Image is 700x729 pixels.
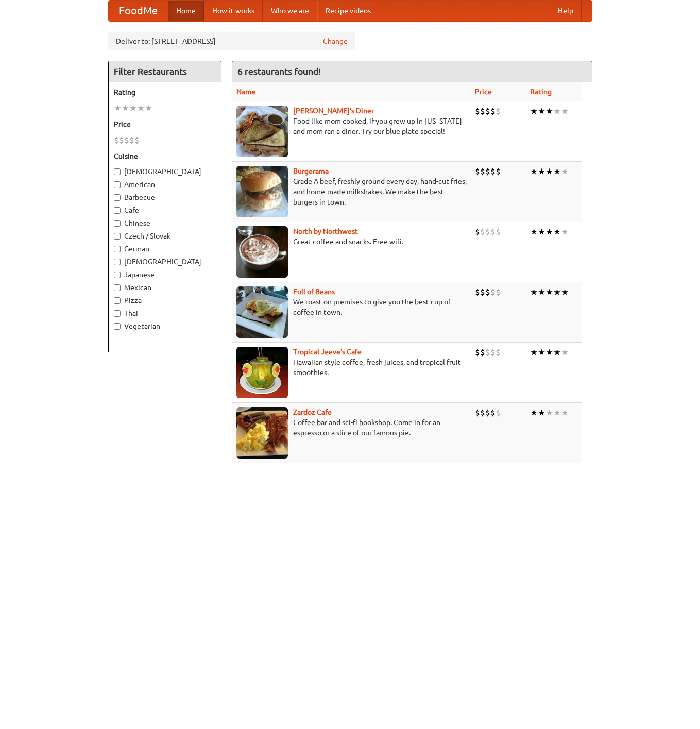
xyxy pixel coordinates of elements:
[122,103,129,114] li: ★
[114,297,121,304] input: Pizza
[236,286,288,338] img: beans.jpg
[119,134,124,146] li: $
[530,106,538,117] li: ★
[475,407,480,418] li: $
[475,226,480,238] li: $
[496,407,501,418] li: $
[490,226,496,238] li: $
[490,166,496,177] li: $
[114,103,122,114] li: ★
[293,167,329,175] a: Burgerama
[114,151,216,161] h5: Cuisine
[480,347,485,358] li: $
[293,348,362,356] a: Tropical Jeeve's Cafe
[530,226,538,238] li: ★
[490,286,496,298] li: $
[490,106,496,117] li: $
[561,166,569,177] li: ★
[561,286,569,298] li: ★
[114,220,121,227] input: Chinese
[485,407,490,418] li: $
[114,194,121,201] input: Barbecue
[236,116,467,137] p: Food like mom cooked, if you grew up in [US_STATE] and mom ran a diner. Try our blue plate special!
[114,87,216,97] h5: Rating
[323,36,348,46] a: Change
[496,347,501,358] li: $
[236,88,255,96] a: Name
[538,166,545,177] li: ★
[480,106,485,117] li: $
[236,166,288,217] img: burgerama.jpg
[263,1,317,21] a: Who we are
[236,106,288,157] img: sallys.jpg
[293,227,358,235] a: North by Northwest
[293,408,332,416] b: Zardoz Cafe
[538,106,545,117] li: ★
[553,407,561,418] li: ★
[114,134,119,146] li: $
[236,407,288,459] img: zardoz.jpg
[545,407,553,418] li: ★
[114,218,216,228] label: Chinese
[480,286,485,298] li: $
[538,226,545,238] li: ★
[475,166,480,177] li: $
[530,347,538,358] li: ★
[496,226,501,238] li: $
[530,407,538,418] li: ★
[553,226,561,238] li: ★
[553,166,561,177] li: ★
[124,134,129,146] li: $
[530,166,538,177] li: ★
[480,166,485,177] li: $
[109,1,168,21] a: FoodMe
[561,407,569,418] li: ★
[490,347,496,358] li: $
[114,308,216,318] label: Thai
[496,286,501,298] li: $
[114,284,121,291] input: Mexican
[293,107,374,115] a: [PERSON_NAME]'s Diner
[553,106,561,117] li: ★
[236,236,467,247] p: Great coffee and snacks. Free wifi.
[485,347,490,358] li: $
[108,32,355,50] div: Deliver to: [STREET_ADDRESS]
[496,166,501,177] li: $
[496,106,501,117] li: $
[561,106,569,117] li: ★
[475,88,492,96] a: Price
[538,286,545,298] li: ★
[114,269,216,280] label: Japanese
[475,106,480,117] li: $
[237,66,321,76] ng-pluralize: 6 restaurants found!
[204,1,263,21] a: How it works
[545,166,553,177] li: ★
[530,286,538,298] li: ★
[545,286,553,298] li: ★
[114,259,121,265] input: [DEMOGRAPHIC_DATA]
[561,226,569,238] li: ★
[475,286,480,298] li: $
[545,347,553,358] li: ★
[134,134,140,146] li: $
[114,231,216,241] label: Czech / Slovak
[114,168,121,175] input: [DEMOGRAPHIC_DATA]
[561,347,569,358] li: ★
[236,226,288,278] img: north.jpg
[114,207,121,214] input: Cafe
[545,106,553,117] li: ★
[553,347,561,358] li: ★
[129,103,137,114] li: ★
[490,407,496,418] li: $
[293,287,335,296] b: Full of Beans
[538,347,545,358] li: ★
[236,176,467,207] p: Grade A beef, freshly ground every day, hand-cut fries, and home-made milkshakes. We make the bes...
[114,257,216,267] label: [DEMOGRAPHIC_DATA]
[485,106,490,117] li: $
[114,181,121,188] input: American
[317,1,379,21] a: Recipe videos
[114,295,216,306] label: Pizza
